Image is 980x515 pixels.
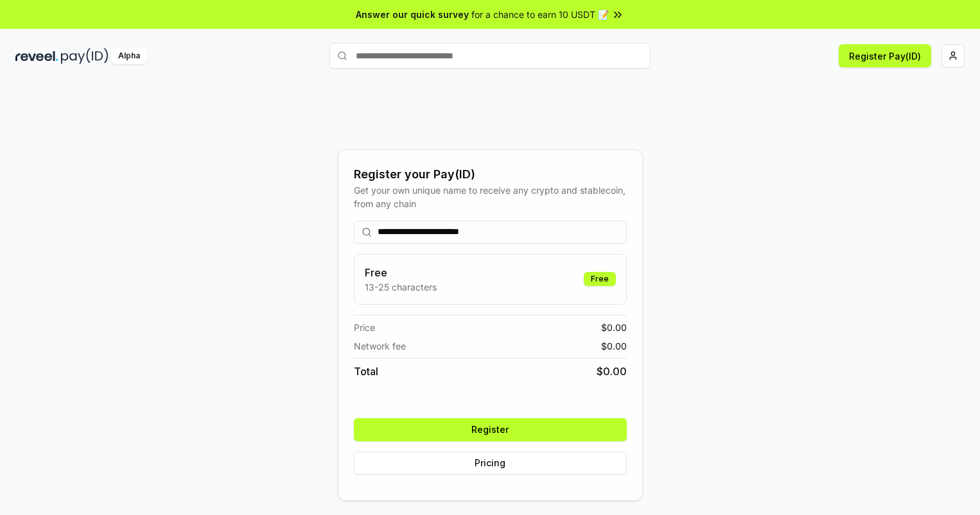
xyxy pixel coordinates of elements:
[61,48,109,64] img: pay_id
[601,321,627,334] span: $ 0.00
[354,183,627,210] div: Get your own unique name to receive any crypto and stablecoin, from any chain
[15,48,58,64] img: reveel_dark
[601,339,627,353] span: $ 0.00
[111,48,147,64] div: Alpha
[597,364,627,379] span: $ 0.00
[354,321,375,334] span: Price
[354,418,627,441] button: Register
[354,452,627,475] button: Pricing
[354,364,378,379] span: Total
[365,280,437,294] p: 13-25 characters
[354,165,627,183] div: Register your Pay(ID)
[354,339,406,353] span: Network fee
[839,44,931,67] button: Register Pay(ID)
[584,272,616,286] div: Free
[471,8,609,21] span: for a chance to earn 10 USDT 📝
[356,8,469,21] span: Answer our quick survey
[365,265,437,280] h3: Free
